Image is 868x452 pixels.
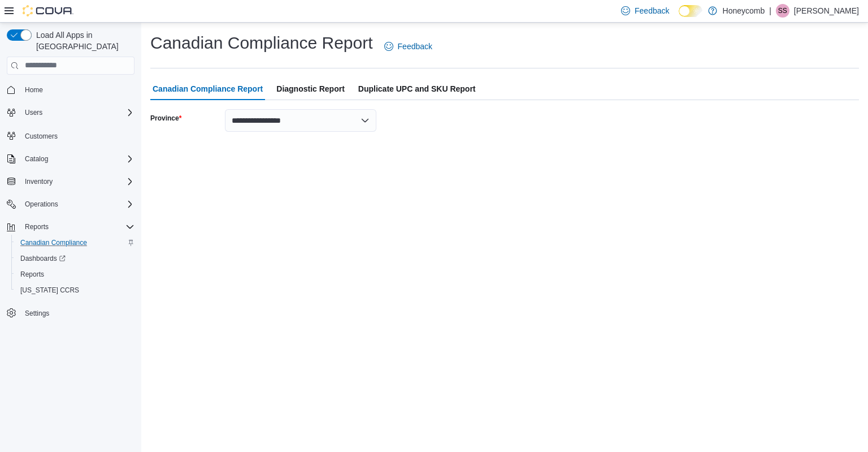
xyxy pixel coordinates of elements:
span: Settings [25,309,49,318]
button: Reports [20,220,53,234]
span: [US_STATE] CCRS [20,286,79,295]
p: Honeycomb [723,4,765,18]
span: Home [20,83,134,97]
button: Catalog [2,151,139,167]
span: Operations [25,200,58,209]
span: Customers [20,128,134,143]
button: Canadian Compliance [11,235,139,251]
button: Settings [2,305,139,321]
span: Customers [25,132,58,141]
span: Reports [25,222,49,231]
button: Reports [2,219,139,235]
button: Inventory [20,175,57,188]
span: Canadian Compliance Report [153,78,263,100]
span: Washington CCRS [16,283,134,297]
span: Inventory [20,175,134,188]
button: [US_STATE] CCRS [11,282,139,298]
label: Province [150,114,181,123]
a: Home [20,83,47,97]
a: Canadian Compliance [16,236,92,249]
nav: Complex example [7,77,134,351]
span: Dashboards [20,254,66,263]
button: Inventory [2,174,139,190]
button: Operations [2,196,139,212]
span: Home [25,85,43,94]
button: Catalog [20,152,53,166]
p: [PERSON_NAME] [794,4,859,18]
a: Feedback [380,35,437,58]
span: Operations [20,197,134,211]
span: Dashboards [16,252,134,265]
span: Feedback [635,5,669,16]
button: Home [2,81,139,98]
span: Users [25,108,42,117]
span: Reports [20,220,134,234]
span: Canadian Compliance [20,238,87,247]
a: [US_STATE] CCRS [16,283,84,297]
span: Catalog [25,154,48,163]
span: Reports [16,268,134,281]
a: Customers [20,130,62,143]
a: Settings [20,307,54,320]
button: Users [20,106,47,119]
span: Reports [20,270,44,279]
span: Load All Apps in [GEOGRAPHIC_DATA] [32,29,134,52]
button: Customers [2,127,139,144]
span: Canadian Compliance [16,236,134,249]
p: | [769,4,771,18]
a: Dashboards [16,252,70,265]
span: SS [778,4,787,18]
a: Reports [16,268,49,281]
span: Settings [20,306,134,320]
span: Duplicate UPC and SKU Report [358,78,476,100]
span: Diagnostic Report [276,78,345,100]
span: Inventory [25,177,53,186]
span: Catalog [20,152,134,166]
button: Operations [20,197,63,211]
span: Feedback [398,41,432,52]
img: Cova [23,5,73,16]
button: Users [2,105,139,120]
button: Reports [11,266,139,282]
h1: Canadian Compliance Report [150,32,373,54]
a: Dashboards [11,251,139,266]
span: Dark Mode [679,17,679,18]
span: Users [20,106,134,119]
input: Dark Mode [679,5,702,17]
div: Silena Sparrow [776,4,789,18]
